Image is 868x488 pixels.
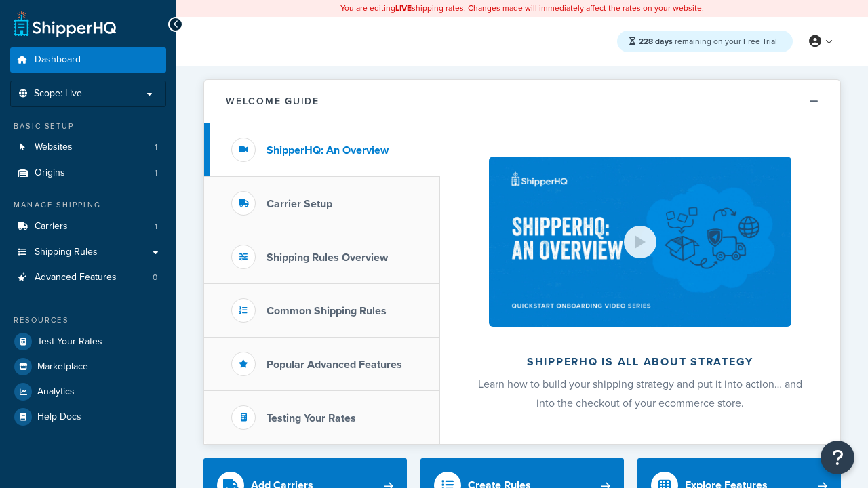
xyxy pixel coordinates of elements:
[267,359,402,371] h3: Popular Advanced Features
[35,221,68,232] span: Carriers
[395,2,412,14] b: LIVE
[37,361,88,373] span: Marketplace
[10,240,166,265] a: Shipping Rules
[35,142,73,153] span: Websites
[10,265,166,290] a: Advanced Features0
[155,167,157,179] span: 1
[10,405,166,429] a: Help Docs
[10,121,166,132] div: Basic Setup
[35,247,98,258] span: Shipping Rules
[35,167,65,179] span: Origins
[155,142,157,153] span: 1
[639,35,673,47] strong: 228 days
[37,386,75,398] span: Analytics
[10,314,166,326] div: Resources
[267,251,388,264] h3: Shipping Rules Overview
[10,161,166,186] a: Origins1
[153,272,157,283] span: 0
[10,380,166,404] a: Analytics
[204,80,840,123] button: Welcome Guide
[10,135,166,160] li: Websites
[476,356,804,368] h2: ShipperHQ is all about strategy
[267,144,389,157] h3: ShipperHQ: An Overview
[10,265,166,290] li: Advanced Features
[37,411,81,423] span: Help Docs
[35,272,117,283] span: Advanced Features
[10,161,166,186] li: Origins
[226,96,319,106] h2: Welcome Guide
[155,221,157,232] span: 1
[37,336,102,348] span: Test Your Rates
[821,441,854,474] button: Open Resource Center
[10,214,166,239] a: Carriers1
[10,214,166,239] li: Carriers
[267,305,387,317] h3: Common Shipping Rules
[478,376,802,411] span: Learn how to build your shipping strategy and put it into action… and into the checkout of your e...
[35,54,81,66] span: Dashboard
[10,329,166,354] a: Test Your Rates
[639,35,777,47] span: remaining on your Free Trial
[34,88,82,100] span: Scope: Live
[489,157,791,327] img: ShipperHQ is all about strategy
[10,47,166,73] a: Dashboard
[267,198,332,210] h3: Carrier Setup
[10,135,166,160] a: Websites1
[10,354,166,379] a: Marketplace
[10,199,166,211] div: Manage Shipping
[267,412,356,424] h3: Testing Your Rates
